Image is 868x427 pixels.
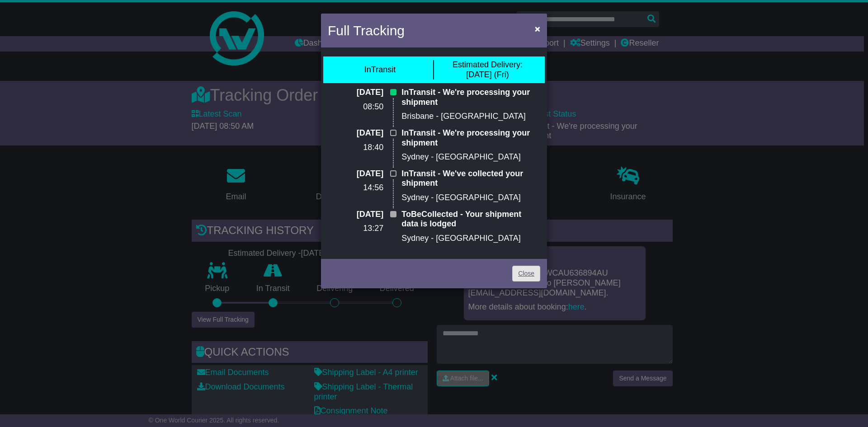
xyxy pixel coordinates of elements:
[401,112,540,122] p: Brisbane - [GEOGRAPHIC_DATA]
[328,224,383,234] p: 13:27
[364,65,396,75] div: InTransit
[453,60,523,80] div: [DATE] (Fri)
[328,210,383,220] p: [DATE]
[328,143,383,153] p: 18:40
[453,60,523,69] span: Estimated Delivery:
[401,128,540,148] p: InTransit - We're processing your shipment
[401,193,540,203] p: Sydney - [GEOGRAPHIC_DATA]
[328,183,383,193] p: 14:56
[328,128,383,138] p: [DATE]
[535,23,540,34] span: ×
[328,102,383,112] p: 08:50
[328,169,383,179] p: [DATE]
[401,210,540,229] p: ToBeCollected - Your shipment data is lodged
[328,20,405,41] h4: Full Tracking
[530,19,545,38] button: Close
[328,88,383,98] p: [DATE]
[401,152,540,162] p: Sydney - [GEOGRAPHIC_DATA]
[512,266,540,282] a: Close
[401,169,540,188] p: InTransit - We've collected your shipment
[401,88,540,107] p: InTransit - We're processing your shipment
[401,234,540,244] p: Sydney - [GEOGRAPHIC_DATA]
